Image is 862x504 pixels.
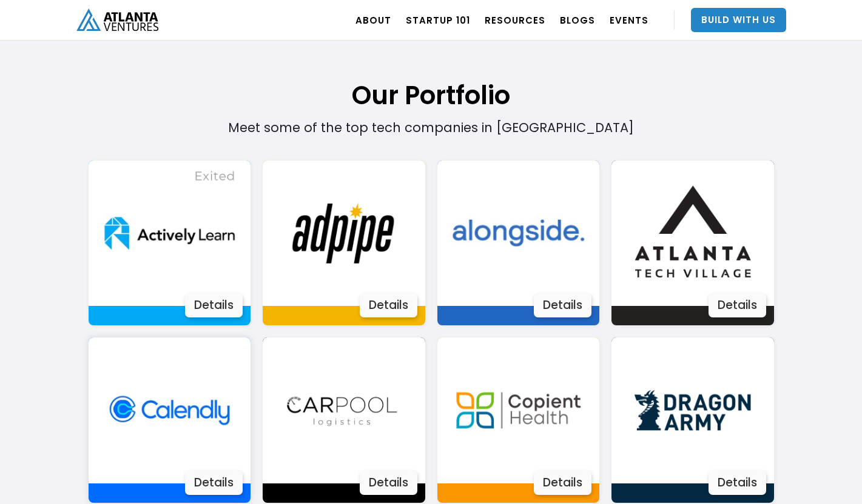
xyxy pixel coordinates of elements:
a: Build With Us [691,8,786,32]
div: Details [534,471,591,495]
div: Details [709,471,766,495]
a: ABOUT [355,3,391,37]
div: Details [534,293,591,317]
a: BLOGS [560,3,595,37]
img: Image 3 [445,161,591,307]
img: Image 3 [271,337,417,483]
div: Details [709,293,766,317]
img: Image 3 [619,337,766,483]
a: RESOURCES [485,3,545,37]
div: Details [360,293,417,317]
img: Image 3 [619,161,766,307]
img: Image 3 [96,337,243,483]
a: EVENTS [610,3,648,37]
div: Details [185,293,243,317]
a: Startup 101 [406,3,470,37]
img: Image 3 [271,161,417,307]
div: Details [360,471,417,495]
img: Image 3 [445,337,591,483]
img: Image 3 [96,161,243,307]
div: Details [185,471,243,495]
